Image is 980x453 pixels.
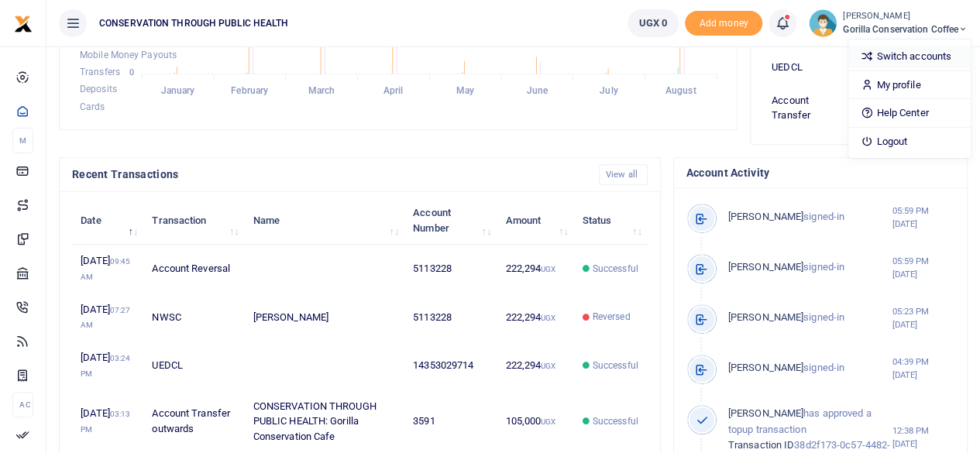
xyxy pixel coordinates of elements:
a: Add money [685,16,762,28]
td: [DATE] [72,341,143,390]
td: 222,294 [847,50,914,84]
a: logo-small logo-large logo-large [14,17,33,29]
tspan: May [456,85,474,96]
tspan: February [231,85,268,96]
td: 3591 [404,390,497,453]
a: Help Center [848,102,971,124]
span: Reversed [593,310,631,324]
small: UGX [541,265,555,273]
a: profile-user [PERSON_NAME] Gorilla Conservation Coffee [809,9,968,37]
small: UGX [541,362,555,370]
small: 12:38 PM [DATE] [892,424,954,451]
img: profile-user [809,9,837,37]
span: Deposits [80,84,117,95]
td: 222,294 [497,293,573,341]
th: Status: activate to sort column ascending [573,197,647,245]
span: Successful [593,359,638,372]
a: My profile [848,74,971,96]
td: 105,000 [497,390,573,453]
tspan: August [665,85,696,96]
td: [DATE] [72,293,143,341]
a: View all [599,164,648,185]
span: Mobile Money Payouts [80,50,177,60]
small: UGX [541,314,555,322]
td: 222,294 [497,245,573,293]
th: Account Number: activate to sort column ascending [404,197,497,245]
td: 14353029714 [404,341,497,390]
td: [DATE] [72,390,143,453]
td: UEDCL [763,50,847,84]
p: signed-in [728,209,892,225]
small: 03:24 PM [81,354,130,378]
p: signed-in [728,360,892,376]
span: Add money [685,11,762,36]
tspan: January [161,85,195,96]
li: Toup your wallet [685,11,762,36]
td: Account Reversal [143,245,244,293]
tspan: July [600,85,617,96]
span: Transfers [80,67,120,77]
p: signed-in [728,259,892,276]
span: Transaction ID [728,439,794,451]
td: UEDCL [143,341,244,390]
th: Transaction: activate to sort column ascending [143,197,244,245]
small: 05:59 PM [DATE] [892,255,954,281]
span: Gorilla Conservation Coffee [843,22,968,36]
li: M [12,128,33,153]
td: 222,294 [497,341,573,390]
tspan: June [526,85,548,96]
p: signed-in [728,310,892,326]
a: UGX 0 [628,9,679,37]
a: Logout [848,131,971,153]
span: UGX 0 [639,15,668,31]
tspan: 0 [129,67,134,77]
span: [PERSON_NAME] [728,311,803,323]
td: [DATE] [72,245,143,293]
small: 04:39 PM [DATE] [892,355,954,382]
small: 05:23 PM [DATE] [892,305,954,331]
span: CONSERVATION THROUGH PUBLIC HEALTH [93,16,294,30]
small: UGX [541,417,555,426]
small: 03:13 PM [81,410,130,434]
h4: Recent Transactions [72,166,586,183]
a: Switch accounts [848,46,971,67]
li: Ac [12,392,33,417]
span: [PERSON_NAME] [728,407,803,419]
small: 09:45 AM [81,257,130,281]
th: Name: activate to sort column ascending [244,197,404,245]
tspan: March [308,85,335,96]
span: [PERSON_NAME] [728,362,803,373]
tspan: April [383,85,404,96]
span: Successful [593,262,638,276]
span: Successful [593,414,638,428]
td: Account Transfer outwards [143,390,244,453]
small: 05:59 PM [DATE] [892,204,954,231]
h4: Account Activity [686,164,954,181]
th: Date: activate to sort column descending [72,197,143,245]
li: Wallet ballance [621,9,686,37]
small: [PERSON_NAME] [843,10,968,23]
td: CONSERVATION THROUGH PUBLIC HEALTH: Gorilla Conservation Cafe [244,390,404,453]
span: [PERSON_NAME] [728,211,803,222]
span: Cards [80,101,105,112]
td: 5113228 [404,245,497,293]
th: Amount: activate to sort column ascending [497,197,573,245]
img: logo-small [14,15,33,33]
td: Account Transfer [763,84,847,132]
td: [PERSON_NAME] [244,293,404,341]
span: [PERSON_NAME] [728,261,803,273]
td: 105,000 [847,84,914,132]
td: 5113228 [404,293,497,341]
td: NWSC [143,293,244,341]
